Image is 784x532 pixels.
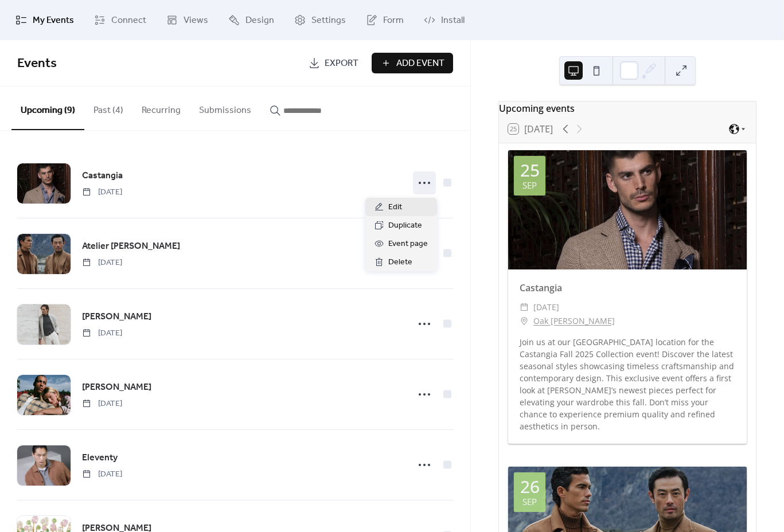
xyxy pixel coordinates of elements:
[520,314,529,328] div: ​
[85,5,155,36] a: Connect
[190,87,260,129] button: Submissions
[388,201,402,214] span: Edit
[533,314,615,328] a: Oak [PERSON_NAME]
[311,14,346,28] span: Settings
[300,53,367,73] a: Export
[7,5,83,36] a: My Events
[82,381,151,394] span: [PERSON_NAME]
[82,186,122,198] span: [DATE]
[17,51,57,76] span: Events
[325,57,358,71] span: Export
[82,310,151,324] span: [PERSON_NAME]
[82,451,118,465] span: Eleventy
[520,300,529,314] div: ​
[383,14,404,28] span: Form
[82,398,122,410] span: [DATE]
[84,87,132,129] button: Past (4)
[111,14,146,28] span: Connect
[82,169,123,183] span: Castangia
[220,5,283,36] a: Design
[520,162,540,179] div: 25
[533,300,559,314] span: [DATE]
[82,310,151,324] a: [PERSON_NAME]
[441,14,465,28] span: Install
[132,87,190,129] button: Recurring
[520,478,540,495] div: 26
[82,327,122,339] span: [DATE]
[388,219,422,233] span: Duplicate
[388,237,428,251] span: Event page
[508,281,747,295] div: Castangia
[286,5,354,36] a: Settings
[415,5,473,36] a: Install
[82,468,122,480] span: [DATE]
[158,5,217,36] a: Views
[508,336,747,432] div: Join us at our [GEOGRAPHIC_DATA] location for the Castangia Fall 2025 Collection event! Discover ...
[82,257,122,269] span: [DATE]
[372,53,453,73] button: Add Event
[396,57,444,71] span: Add Event
[82,239,180,254] a: Atelier [PERSON_NAME]
[82,240,180,253] span: Atelier [PERSON_NAME]
[388,256,412,269] span: Delete
[82,451,118,465] a: Eleventy
[82,169,123,183] a: Castangia
[499,101,756,115] div: Upcoming events
[245,14,274,28] span: Design
[522,181,537,190] div: Sep
[522,498,537,506] div: Sep
[357,5,412,36] a: Form
[11,87,84,130] button: Upcoming (9)
[33,14,74,28] span: My Events
[184,14,208,28] span: Views
[82,380,151,395] a: [PERSON_NAME]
